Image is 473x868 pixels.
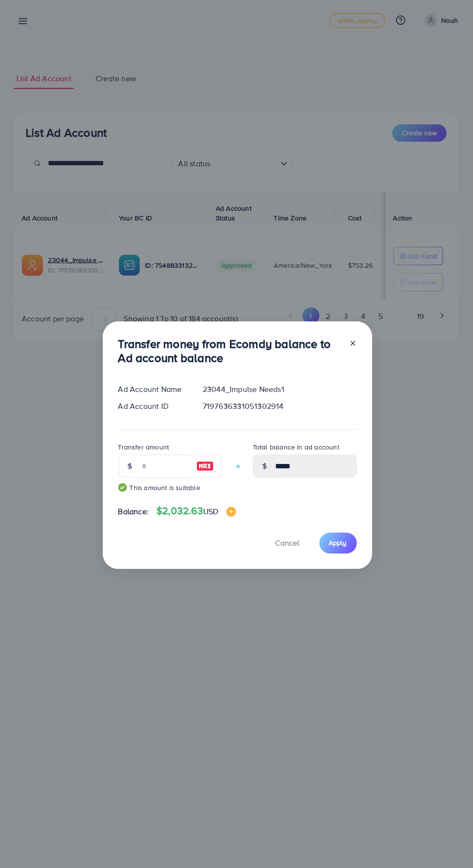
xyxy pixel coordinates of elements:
img: image [227,508,236,518]
label: Transfer amount [119,444,170,454]
div: 23044_Impulse Needs1 [195,386,364,397]
div: Ad Account ID [111,403,196,414]
span: Cancel [276,539,300,550]
img: guide [119,485,128,493]
small: This amount is suitable [119,484,223,494]
span: Balance: [119,507,150,519]
button: Cancel [264,534,312,555]
img: image [197,462,214,474]
span: USD [204,507,219,518]
div: Ad Account Name [111,386,196,397]
button: Apply [320,534,357,555]
label: Total balance in ad account [253,444,339,454]
span: Apply [329,539,347,549]
h3: Transfer money from Ecomdy balance to Ad account balance [119,339,341,367]
div: 7197636331051302914 [195,403,364,414]
h4: $2,032.63 [157,506,236,519]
